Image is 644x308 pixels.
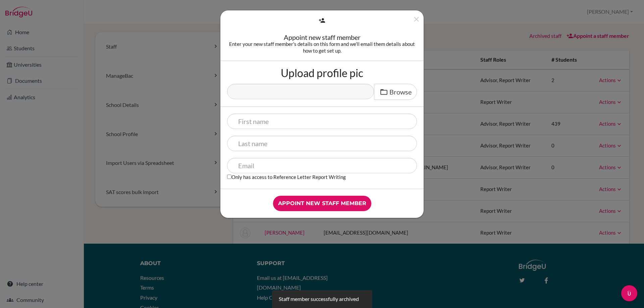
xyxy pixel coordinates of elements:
input: First name [227,114,417,129]
span: Browse [389,88,412,96]
input: Appoint new staff member [273,196,371,211]
div: Appoint new staff member [227,34,417,41]
input: Last name [227,136,417,151]
button: Close [412,15,421,26]
label: Only has access to Reference Letter Report Writing [227,173,346,180]
div: Staff member successfully archived [279,295,359,303]
label: Upload profile pic [281,68,363,78]
div: Enter your new staff member's details on this form and we'll email them details about how to get ... [227,41,417,54]
div: Open Intercom Messenger [621,285,637,301]
input: Email [227,158,417,173]
input: Only has access to Reference Letter Report Writing [227,175,231,179]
